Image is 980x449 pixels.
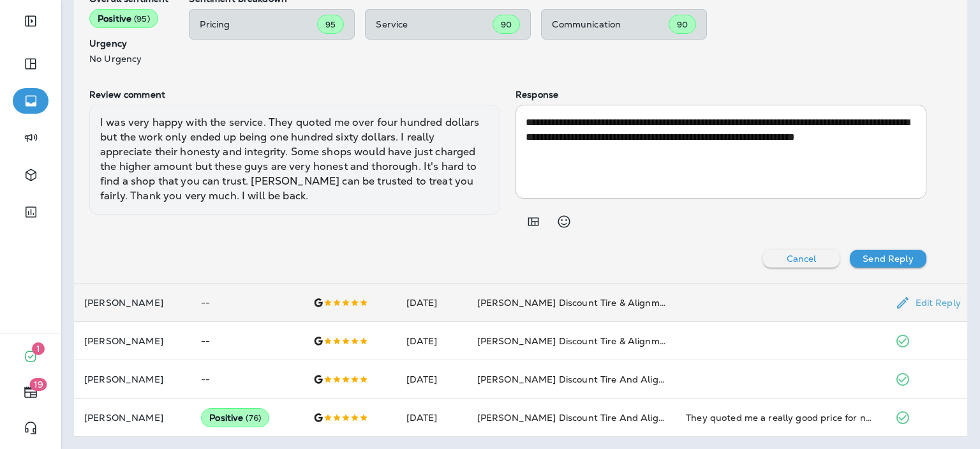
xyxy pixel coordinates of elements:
[200,19,317,29] p: Pricing
[84,298,181,308] p: [PERSON_NAME]
[477,297,882,308] span: [PERSON_NAME] Discount Tire & Alignment- [GEOGRAPHIC_DATA] ([STREET_ADDRESS])
[516,89,926,100] p: Response
[89,105,500,214] div: I was very happy with the service. They quoted me over four hundred dollars but the work only end...
[89,89,500,100] p: Review comment
[910,298,961,308] p: Edit Reply
[396,322,467,360] td: [DATE]
[325,19,336,30] span: 95
[89,54,168,64] p: No Urgency
[763,250,840,268] button: Cancel
[32,342,45,355] span: 1
[191,322,303,360] td: --
[501,19,512,30] span: 90
[787,254,817,264] p: Cancel
[201,408,269,427] div: Positive
[521,209,546,234] button: Add in a premade template
[863,254,913,264] p: Send Reply
[89,9,158,28] div: Positive
[13,8,48,34] button: Expand Sidebar
[686,411,874,424] div: They quoted me a really good price for new tires after I got a flat and suggested that I get trip...
[84,413,181,423] p: [PERSON_NAME]
[246,413,261,423] span: ( 76 )
[396,399,467,437] td: [DATE]
[396,360,467,399] td: [DATE]
[677,19,688,30] span: 90
[477,412,898,423] span: [PERSON_NAME] Discount Tire And Alignment - [GEOGRAPHIC_DATA] ([STREET_ADDRESS])
[191,284,303,322] td: --
[850,250,926,268] button: Send Reply
[396,284,467,322] td: [DATE]
[376,19,493,29] p: Service
[84,374,181,384] p: [PERSON_NAME]
[551,209,577,234] button: Select an emoji
[477,374,898,385] span: [PERSON_NAME] Discount Tire And Alignment - [GEOGRAPHIC_DATA] ([STREET_ADDRESS])
[477,335,878,347] span: [PERSON_NAME] Discount Tire & Alignment [GEOGRAPHIC_DATA] ([STREET_ADDRESS])
[89,38,168,49] p: Urgency
[84,336,181,346] p: [PERSON_NAME]
[191,360,303,399] td: --
[13,379,48,405] button: 19
[134,13,150,24] span: ( 95 )
[30,378,47,391] span: 19
[552,19,669,29] p: Communication
[13,344,48,369] button: 1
